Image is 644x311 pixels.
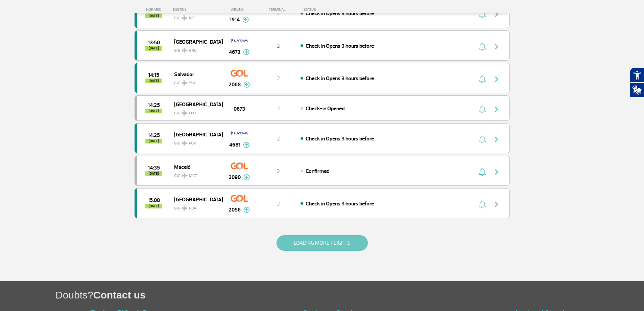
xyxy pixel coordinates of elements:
span: 2 [277,75,280,82]
span: FOR [189,140,196,147]
img: destiny_airplane.svg [182,205,188,211]
div: AIRLINE [222,7,256,12]
span: POA [189,205,196,212]
span: Check in Opens 3 hours before [306,43,374,49]
img: destiny_airplane.svg [182,15,188,21]
img: sino-painel-voo.svg [479,200,486,208]
h1: Doubts? [55,288,644,302]
span: GRU [189,48,197,54]
span: GIG [174,169,217,179]
span: Confirmed [306,168,329,175]
div: Plugin de acessibilidade da Hand Talk. [630,68,644,97]
span: [DATE] [145,109,162,113]
span: 2025-10-01 15:00:00 [148,198,160,203]
div: HORÁRIO [137,7,173,12]
span: 2068 [229,81,241,89]
img: seta-direita-painel-voo.svg [493,200,501,208]
span: [DATE] [145,139,162,143]
button: LOADING MORE FLIGHTS [277,235,368,251]
span: GIG [174,107,217,116]
span: 2090 [229,173,241,181]
img: destiny_airplane.svg [182,48,188,53]
img: mais-info-painel-voo.svg [243,142,249,148]
span: [DATE] [145,171,162,176]
span: Check in Opens 3 hours before [306,75,374,82]
img: mais-info-painel-voo.svg [242,17,249,23]
span: Contact us [93,289,146,301]
span: 2025-10-01 14:35:00 [148,165,160,170]
span: 1914 [230,16,240,24]
span: 4681 [229,141,240,149]
img: sino-painel-voo.svg [479,168,486,176]
img: seta-direita-painel-voo.svg [493,105,501,113]
span: 2025-10-01 14:15:00 [148,73,159,77]
img: destiny_airplane.svg [182,110,188,116]
span: GIG [174,137,217,147]
img: destiny_airplane.svg [182,140,188,146]
span: [DATE] [145,79,162,83]
span: [DATE] [145,46,162,51]
img: destiny_airplane.svg [182,173,188,178]
img: mais-info-painel-voo.svg [243,207,250,213]
div: DESTINY [173,7,222,12]
span: 2 [277,105,280,112]
button: Abrir tradutor de língua de sinais. [630,83,644,97]
img: seta-direita-painel-voo.svg [493,75,501,83]
span: [GEOGRAPHIC_DATA] [174,37,217,46]
span: REC [189,15,196,21]
div: STATUS [300,7,355,12]
img: seta-direita-painel-voo.svg [493,135,501,143]
span: MCZ [189,173,197,179]
span: Check in Opens 3 hours before [306,10,374,17]
img: sino-painel-voo.svg [479,43,486,51]
span: SSA [189,80,196,86]
span: FCO [189,110,196,116]
span: 2025-10-01 14:25:00 [148,103,160,108]
span: 2056 [229,206,241,214]
button: Abrir recursos assistivos. [630,68,644,83]
span: Check in Opens 3 hours before [306,200,374,207]
img: mais-info-painel-voo.svg [243,174,250,180]
img: mais-info-painel-voo.svg [243,49,249,55]
span: [GEOGRAPHIC_DATA] [174,100,217,109]
span: 2 [277,43,280,49]
img: mais-info-painel-voo.svg [243,82,250,88]
img: sino-painel-voo.svg [479,75,486,83]
span: 2025-10-01 13:50:00 [148,40,160,45]
span: [GEOGRAPHIC_DATA] [174,130,217,139]
span: 2 [277,10,280,17]
span: [DATE] [145,204,162,208]
img: destiny_airplane.svg [182,80,188,86]
span: 2025-10-01 14:25:00 [148,133,160,138]
span: GIG [174,44,217,54]
span: 0673 [234,105,245,113]
span: 4673 [229,48,240,56]
span: Maceió [174,162,217,171]
span: Check-in Opened [306,105,344,112]
span: 2 [277,135,280,142]
img: sino-painel-voo.svg [479,135,486,143]
span: Check in Opens 3 hours before [306,135,374,142]
span: GIG [174,76,217,86]
span: [GEOGRAPHIC_DATA] [174,195,217,204]
img: sino-painel-voo.svg [479,105,486,113]
img: seta-direita-painel-voo.svg [493,43,501,51]
span: GIG [174,202,217,212]
span: Salvador [174,70,217,79]
div: TERMINAL [256,7,300,12]
img: seta-direita-painel-voo.svg [493,168,501,176]
span: 2 [277,200,280,207]
span: 2 [277,168,280,175]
